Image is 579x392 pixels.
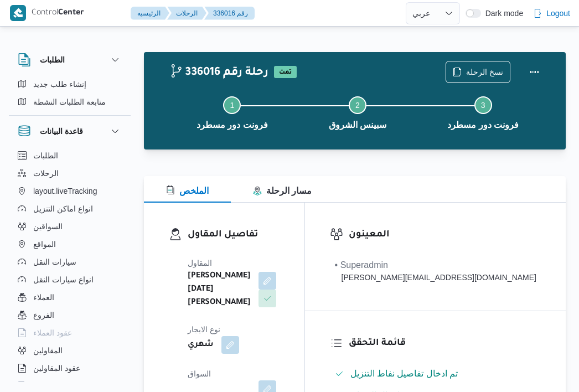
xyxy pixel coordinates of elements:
div: قاعدة البيانات [9,147,131,386]
button: المقاولين [13,342,126,359]
span: إنشاء طلب جديد [33,78,86,91]
span: انواع سيارات النقل [33,273,94,286]
iframe: chat widget [11,348,46,381]
button: السواقين [13,218,126,235]
span: نسخ الرحلة [466,65,503,79]
span: 3 [481,101,485,110]
span: فرونت دور مسطرد [197,118,268,132]
span: عقود العملاء [33,326,72,339]
span: عقود المقاولين [33,362,80,375]
button: الرحلات [167,7,206,20]
span: المقاولين [33,344,63,357]
h3: الطلبات [40,53,65,66]
span: الرحلات [33,167,59,180]
img: X8yXhbKr1z7QwAAAABJRU5ErkJggg== [10,5,26,21]
span: الملخص [166,186,209,195]
h3: قائمة التحقق [349,336,541,351]
button: عقود المقاولين [13,359,126,377]
h3: قاعدة البيانات [40,125,83,138]
button: layout.liveTracking [13,182,126,200]
button: المواقع [13,235,126,253]
button: عقود العملاء [13,324,126,342]
button: الرحلات [13,164,126,182]
b: شهري [188,338,214,352]
button: انواع اماكن التنزيل [13,200,126,218]
button: العملاء [13,288,126,306]
button: سيارات النقل [13,253,126,271]
span: تم ادخال تفاصيل نفاط التنزيل [350,367,458,380]
span: مسار الرحلة [253,186,312,195]
button: نسخ الرحلة [446,61,510,83]
button: إنشاء طلب جديد [13,75,126,93]
span: السواق [188,369,211,378]
span: 1 [230,101,234,110]
span: الفروع [33,308,54,322]
button: فرونت دور مسطرد [420,83,546,141]
span: السواقين [33,220,63,233]
span: الطلبات [33,149,58,162]
button: الرئيسيه [131,7,169,20]
div: • Superadmin [335,259,536,272]
button: الطلبات [18,53,122,66]
button: الفروع [13,306,126,324]
span: متابعة الطلبات النشطة [33,95,106,109]
span: Logout [546,7,570,20]
span: تمت [274,66,297,78]
b: [PERSON_NAME][DATE] [PERSON_NAME] [188,270,251,310]
span: layout.liveTracking [33,184,97,198]
div: [PERSON_NAME][EMAIL_ADDRESS][DOMAIN_NAME] [335,272,536,283]
button: متابعة الطلبات النشطة [13,93,126,111]
span: المقاول [188,259,212,267]
b: Center [58,9,84,18]
span: Dark mode [481,9,523,18]
h3: المعينون [349,228,541,243]
span: نوع الايجار [188,325,220,334]
button: 336016 رقم [204,7,255,20]
span: تم ادخال تفاصيل نفاط التنزيل [350,369,458,378]
button: قاعدة البيانات [18,125,122,138]
button: فرونت دور مسطرد [169,83,295,141]
h3: تفاصيل المقاول [188,228,280,243]
button: تم ادخال تفاصيل نفاط التنزيل [330,365,541,383]
button: انواع سيارات النقل [13,271,126,288]
span: العملاء [33,291,54,304]
span: انواع اماكن التنزيل [33,202,93,215]
span: سيارات النقل [33,255,76,269]
span: سبينس الشروق [329,118,386,132]
span: فرونت دور مسطرد [447,118,519,132]
span: 2 [355,101,360,110]
span: • Superadmin mohamed.nabil@illa.com.eg [335,259,536,283]
button: الطلبات [13,147,126,164]
span: المواقع [33,238,56,251]
b: تمت [279,69,292,76]
button: Actions [524,61,546,83]
div: الطلبات [9,75,131,115]
button: سبينس الشروق [295,83,421,141]
button: Logout [529,2,575,24]
h2: 336016 رحلة رقم [169,66,268,80]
